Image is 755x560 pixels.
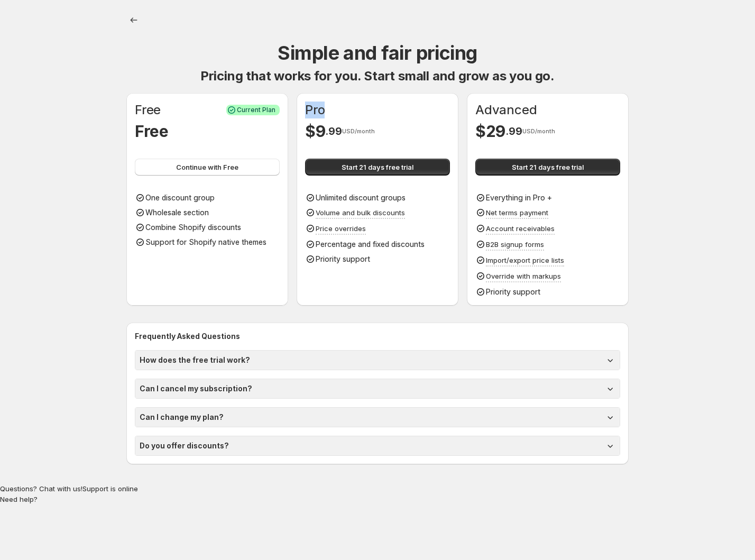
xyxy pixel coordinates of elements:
[140,383,252,394] h1: Can I cancel my subscription?
[486,256,564,264] span: Import/export price lists
[342,162,413,172] span: Start 21 days free trial
[522,128,555,134] span: USD/month
[200,68,555,85] h1: Pricing that works for you. Start small and grow as you go.
[486,240,544,249] span: B2B signup forms
[325,125,342,137] span: . 99
[475,121,505,142] h1: $ 29
[135,121,169,142] h1: Free
[486,193,552,202] span: Everything in Pro +
[316,208,405,217] span: Volume and bulk discounts
[82,484,138,493] span: Support is online
[140,355,250,365] h1: How does the free trial work?
[145,192,215,203] p: One discount group
[316,254,370,263] span: Priority support
[505,125,522,137] span: . 99
[475,159,620,176] button: Start 21 days free trial
[278,40,477,66] h1: Simple and fair pricing
[145,222,241,233] p: Combine Shopify discounts
[486,287,540,296] span: Priority support
[316,193,406,202] span: Unlimited discount groups
[512,162,584,172] span: Start 21 days free trial
[237,106,275,114] span: Current Plan
[305,121,325,142] h1: $ 9
[486,208,548,217] span: Net terms payment
[145,237,266,247] p: Support for Shopify native themes
[140,412,224,423] h1: Can I change my plan?
[135,331,620,342] h2: Frequently Asked Questions
[486,272,561,280] span: Override with markups
[316,224,366,233] span: Price overrides
[486,224,555,233] span: Account receivables
[305,102,325,118] h1: Pro
[140,440,229,451] h1: Do you offer discounts?
[305,159,450,176] button: Start 21 days free trial
[145,207,209,218] p: Wholesale section
[342,128,375,134] span: USD/month
[316,240,425,249] span: Percentage and fixed discounts
[475,102,537,118] h1: Advanced
[176,162,238,172] span: Continue with Free
[135,102,161,118] h1: Free
[135,159,280,176] button: Continue with Free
